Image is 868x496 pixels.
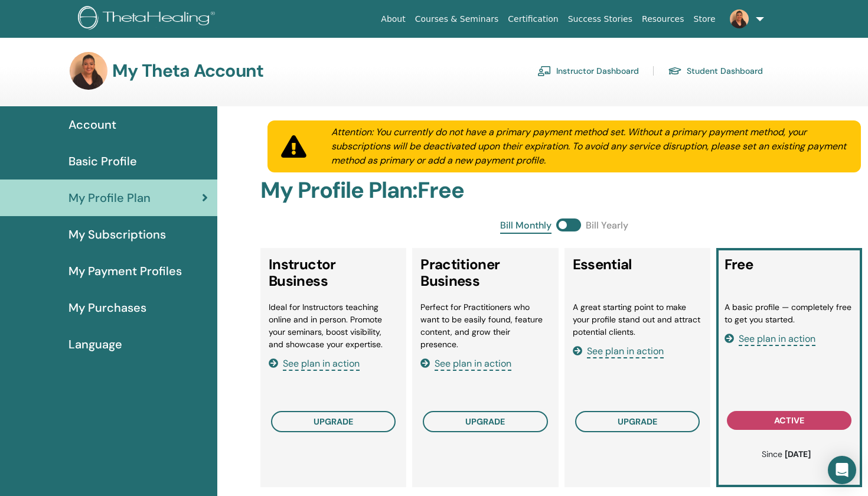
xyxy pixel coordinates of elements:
[269,357,360,370] a: See plan in action
[269,301,398,351] li: Ideal for Instructors teaching online and in person. Promote your seminars, boost visibility, and...
[537,61,639,80] a: Instructor Dashboard
[725,332,815,345] a: See plan in action
[68,189,151,207] span: My Profile Plan
[435,357,511,371] span: See plan in action
[68,226,166,243] span: My Subscriptions
[271,411,396,432] button: upgrade
[68,335,122,353] span: Language
[727,411,851,430] button: active
[68,152,137,170] span: Basic Profile
[785,449,811,459] b: [DATE]
[730,448,842,461] p: Since
[420,301,550,351] li: Perfect for Practitioners who want to be easily found, feature content, and grow their presence.
[563,8,637,30] a: Success Stories
[689,8,720,30] a: Store
[70,52,107,90] img: default.jpg
[739,332,815,346] span: See plan in action
[410,8,504,30] a: Courses & Seminars
[725,301,854,326] li: A basic profile — completely free to get you started.
[68,299,146,316] span: My Purchases
[465,416,505,427] span: upgrade
[112,60,263,81] h3: My Theta Account
[637,8,689,30] a: Resources
[68,262,182,280] span: My Payment Profiles
[668,61,763,80] a: Student Dashboard
[503,8,563,30] a: Certification
[376,8,410,30] a: About
[78,6,219,32] img: logo.png
[774,415,804,426] span: active
[260,177,868,204] h2: My Profile Plan : Free
[587,345,664,358] span: See plan in action
[537,66,552,76] img: chalkboard-teacher.svg
[283,357,360,371] span: See plan in action
[420,357,511,370] a: See plan in action
[573,301,702,338] li: A great starting point to make your profile stand out and attract potential clients.
[68,116,116,133] span: Account
[314,416,353,427] span: upgrade
[730,9,749,28] img: default.jpg
[668,66,682,76] img: graduation-cap.svg
[828,456,856,484] div: Open Intercom Messenger
[575,411,700,432] button: upgrade
[618,416,657,427] span: upgrade
[500,218,552,234] span: Bill Monthly
[423,411,547,432] button: upgrade
[317,125,861,168] div: Attention: You currently do not have a primary payment method set. Without a primary payment meth...
[586,218,628,234] span: Bill Yearly
[573,345,664,357] a: See plan in action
